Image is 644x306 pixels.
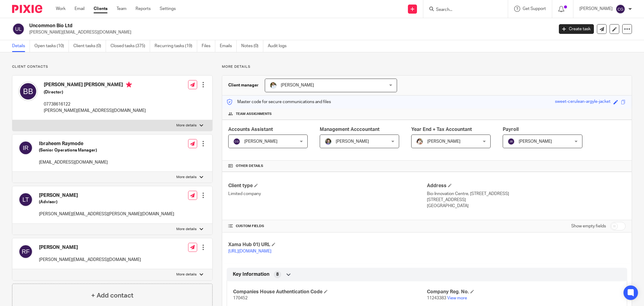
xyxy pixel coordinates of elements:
[228,191,427,197] p: Limited company
[233,289,427,295] h4: Companies House Authentication Code
[44,108,146,114] p: [PERSON_NAME][EMAIL_ADDRESS][DOMAIN_NAME]
[228,82,259,88] h3: Client manager
[435,7,490,13] input: Search
[39,141,108,147] h4: Ibraheem Raymode
[427,183,626,189] h4: Address
[427,289,621,295] h4: Company Reg. No.
[503,127,519,132] span: Payroll
[233,296,248,300] span: 170452
[18,192,33,207] img: svg%3E
[12,23,25,35] img: svg%3E
[75,6,85,12] a: Email
[411,127,472,132] span: Year End + Tax Accountant
[268,40,291,52] a: Audit logs
[39,199,174,205] h5: (Advisor)
[236,164,263,168] span: Other details
[236,112,272,116] span: Team assignments
[519,139,552,144] span: [PERSON_NAME]
[559,24,594,34] a: Create task
[325,138,332,145] img: 1530183611242%20(1).jpg
[56,6,66,12] a: Work
[18,82,38,101] img: svg%3E
[227,99,331,105] p: Master code for secure communications and files
[160,6,176,12] a: Settings
[616,4,625,14] img: svg%3E
[176,175,197,180] p: More details
[136,6,151,12] a: Reports
[427,197,626,203] p: [STREET_ADDRESS]
[427,203,626,209] p: [GEOGRAPHIC_DATA]
[176,227,197,232] p: More details
[523,7,546,11] span: Get Support
[447,296,467,300] a: View more
[555,99,610,106] div: sweet-cerulean-argyle-jacket
[12,40,30,52] a: Details
[12,64,213,69] p: Client contacts
[91,291,133,300] h4: + Add contact
[427,296,446,300] span: 11243383
[29,23,446,29] h2: Uncommon Bio Ltd
[228,249,271,253] a: [URL][DOMAIN_NAME]
[39,257,141,263] p: [PERSON_NAME][EMAIL_ADDRESS][DOMAIN_NAME]
[228,242,427,248] h4: Xama Hub 01) URL
[222,64,632,69] p: More details
[39,147,108,153] h5: (Senior Operations Manager)
[111,40,150,52] a: Closed tasks (375)
[336,139,369,144] span: [PERSON_NAME]
[233,138,240,145] img: svg%3E
[176,272,197,277] p: More details
[220,40,237,52] a: Emails
[579,6,613,12] p: [PERSON_NAME]
[508,138,515,145] img: svg%3E
[39,159,108,165] p: [EMAIL_ADDRESS][DOMAIN_NAME]
[44,101,146,107] p: 07738616122
[233,271,269,278] span: Key Information
[241,40,263,52] a: Notes (0)
[18,141,33,155] img: svg%3E
[571,223,606,229] label: Show empty fields
[270,82,277,89] img: sarah-royle.jpg
[39,192,174,199] h4: [PERSON_NAME]
[244,139,277,144] span: [PERSON_NAME]
[44,82,146,89] h4: [PERSON_NAME] [PERSON_NAME]
[228,224,427,229] h4: CUSTOM FIELDS
[34,40,69,52] a: Open tasks (10)
[281,83,314,87] span: [PERSON_NAME]
[228,183,427,189] h4: Client type
[94,6,107,12] a: Clients
[126,82,132,88] i: Primary
[117,6,127,12] a: Team
[202,40,215,52] a: Files
[44,89,146,95] h5: (Director)
[39,211,174,217] p: [PERSON_NAME][EMAIL_ADDRESS][PERSON_NAME][DOMAIN_NAME]
[155,40,197,52] a: Recurring tasks (19)
[12,5,42,13] img: Pixie
[176,123,197,128] p: More details
[427,139,460,144] span: [PERSON_NAME]
[73,40,106,52] a: Client tasks (0)
[320,127,380,132] span: Management Acccountant
[18,244,33,259] img: svg%3E
[276,272,279,278] span: 8
[416,138,423,145] img: Kayleigh%20Henson.jpeg
[39,244,141,251] h4: [PERSON_NAME]
[427,191,626,197] p: Bio-Innovation Centre, [STREET_ADDRESS]
[29,29,550,35] p: [PERSON_NAME][EMAIL_ADDRESS][DOMAIN_NAME]
[228,127,273,132] span: Accounts Assistant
